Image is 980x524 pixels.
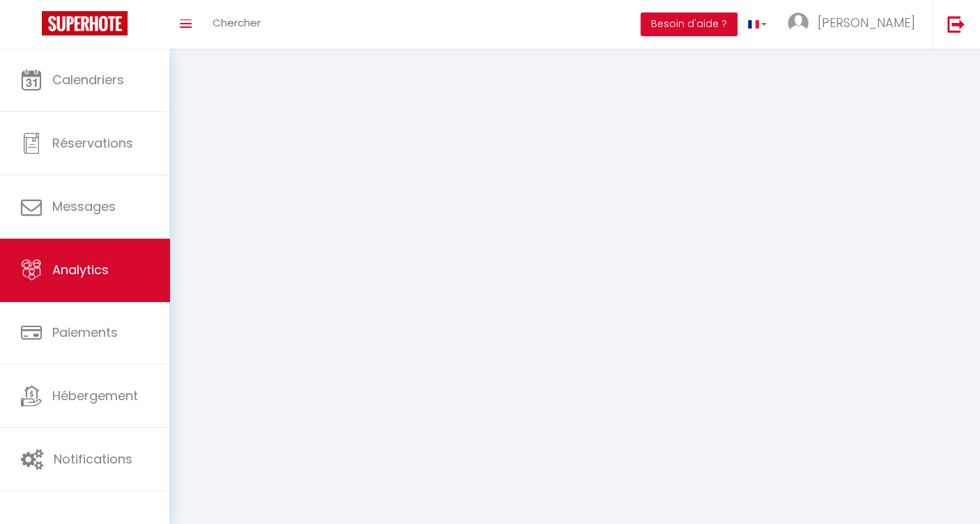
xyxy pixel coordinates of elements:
span: Chercher [213,15,261,30]
button: Besoin d'aide ? [641,13,737,36]
span: Notifications [54,450,132,468]
img: logout [947,15,965,33]
span: Réservations [52,134,133,152]
span: Calendriers [52,71,124,88]
img: ... [788,13,809,33]
img: Super Booking [42,11,128,35]
span: Analytics [52,261,109,278]
span: Hébergement [52,387,138,404]
span: Messages [52,198,116,215]
span: [PERSON_NAME] [818,14,915,31]
span: Paiements [52,324,118,341]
